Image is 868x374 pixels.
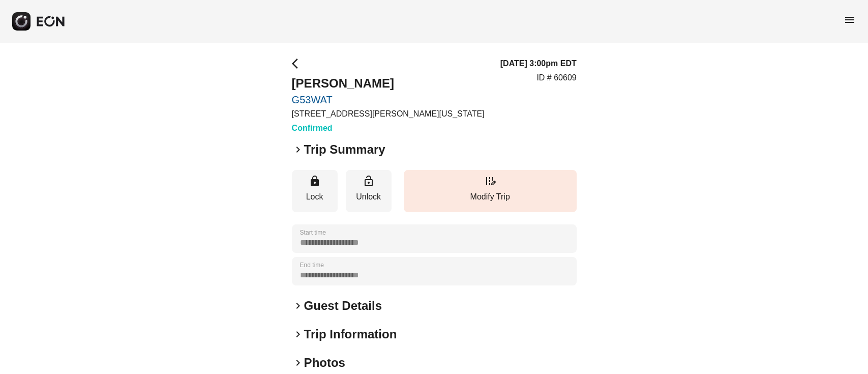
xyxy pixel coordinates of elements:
[292,357,304,369] span: keyboard_arrow_right
[292,122,485,134] h3: Confirmed
[304,355,345,371] h2: Photos
[292,328,304,340] span: keyboard_arrow_right
[292,108,485,120] p: [STREET_ADDRESS][PERSON_NAME][US_STATE]
[484,175,496,187] span: edit_road
[292,75,485,92] h2: [PERSON_NAME]
[536,72,576,84] p: ID # 60609
[304,141,385,158] h2: Trip Summary
[500,57,577,70] h3: [DATE] 3:00pm EDT
[363,175,375,187] span: lock_open
[346,170,392,212] button: Unlock
[304,326,397,342] h2: Trip Information
[351,191,386,203] p: Unlock
[404,170,577,212] button: Modify Trip
[292,94,485,106] a: G53WAT
[309,175,321,187] span: lock
[409,191,572,203] p: Modify Trip
[292,170,338,212] button: Lock
[292,300,304,312] span: keyboard_arrow_right
[844,14,856,26] span: menu
[292,143,304,156] span: keyboard_arrow_right
[304,298,382,314] h2: Guest Details
[297,191,333,203] p: Lock
[292,57,304,70] span: arrow_back_ios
